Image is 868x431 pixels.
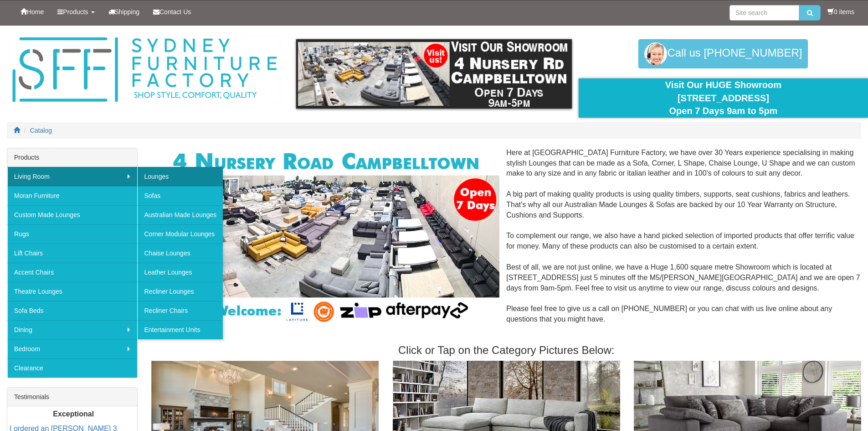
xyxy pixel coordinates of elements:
[158,148,499,325] img: Corner Modular Lounges
[137,205,223,224] a: Australian Made Lounges
[137,301,223,320] a: Recliner Chairs
[586,78,861,118] div: Visit Our HUGE Showroom [STREET_ADDRESS] Open 7 Days 9am to 5pm
[7,339,137,358] a: Bedroom
[137,186,223,205] a: Sofas
[7,263,137,282] a: Accent Chairs
[7,320,137,339] a: Dining
[7,244,137,263] a: Lift Chairs
[7,167,137,186] a: Living Room
[729,5,799,21] input: Site search
[7,224,137,244] a: Rugs
[8,35,281,105] img: Sydney Furniture Factory
[7,282,137,301] a: Theatre Lounges
[115,8,140,16] span: Shipping
[137,320,223,339] a: Entertainment Units
[51,0,101,23] a: Products
[137,282,223,301] a: Recliner Lounges
[146,0,198,23] a: Contact Us
[296,39,572,109] img: showroom.gif
[7,358,137,378] a: Clearance
[30,127,52,134] a: Catalog
[159,8,191,16] span: Contact Us
[137,167,223,186] a: Lounges
[53,410,94,418] b: Exceptional
[102,0,147,23] a: Shipping
[137,224,223,244] a: Corner Modular Lounges
[63,8,88,16] span: Products
[151,148,861,335] div: Here at [GEOGRAPHIC_DATA] Furniture Factory, we have over 30 Years experience specialising in mak...
[137,263,223,282] a: Leather Lounges
[7,205,137,224] a: Custom Made Lounges
[7,388,137,406] div: Testimonials
[7,301,137,320] a: Sofa Beds
[27,8,44,16] span: Home
[14,0,51,23] a: Home
[827,7,854,16] li: 0 items
[137,244,223,263] a: Chaise Lounges
[151,344,861,356] h3: Click or Tap on the Category Pictures Below:
[7,186,137,205] a: Moran Furniture
[7,148,137,167] div: Products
